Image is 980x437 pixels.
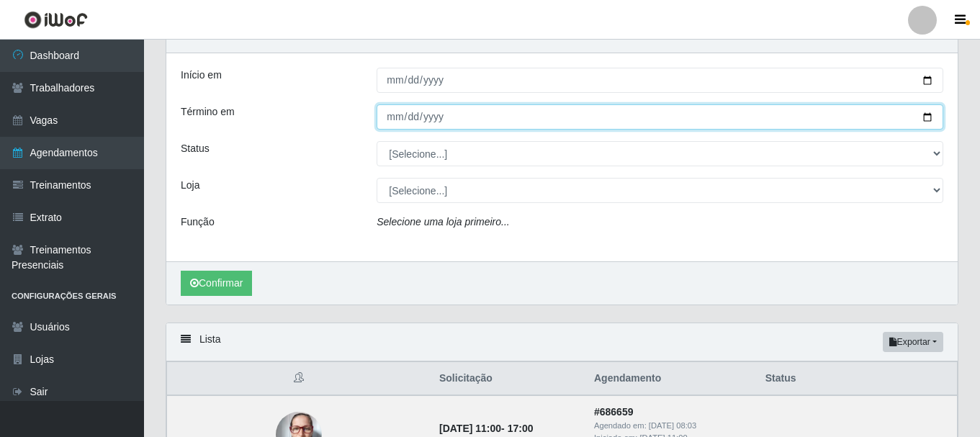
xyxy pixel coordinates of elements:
[181,68,222,83] label: Início em
[649,421,696,430] time: [DATE] 08:03
[883,332,943,352] button: Exportar
[585,362,757,396] th: Agendamento
[377,104,943,130] input: 00/00/0000
[377,68,943,93] input: 00/00/0000
[24,11,88,29] img: CoreUI Logo
[181,141,210,156] label: Status
[594,406,634,418] strong: # 686659
[181,178,199,193] label: Loja
[508,423,534,434] time: 17:00
[757,362,958,396] th: Status
[431,362,585,396] th: Solicitação
[594,420,748,432] div: Agendado em:
[166,323,958,361] div: Lista
[439,423,533,434] strong: -
[377,216,509,227] i: Selecione uma loja primeiro...
[181,104,235,120] label: Término em
[181,271,252,296] button: Confirmar
[181,215,215,230] label: Função
[439,423,501,434] time: [DATE] 11:00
